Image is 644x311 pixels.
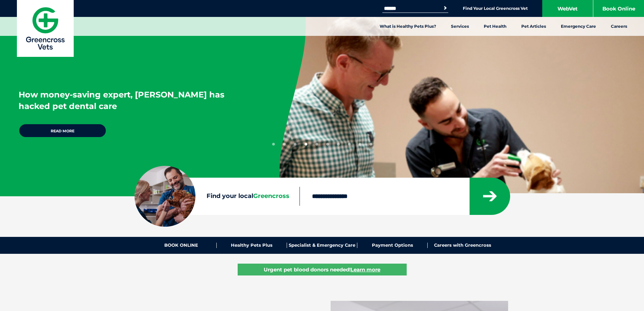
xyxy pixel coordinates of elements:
p: How money-saving expert, [PERSON_NAME] has hacked pet dental care [19,89,257,112]
a: Services [444,17,476,36]
a: Careers with Greencross [428,243,498,248]
button: 3 of 10 [294,143,296,146]
a: Careers [603,17,635,36]
a: Pet Articles [514,17,553,36]
a: Urgent pet blood donors needed!Learn more [238,264,407,275]
button: 9 of 10 [359,143,361,146]
button: 5 of 10 [315,143,318,146]
button: 10 of 10 [369,143,372,146]
button: 8 of 10 [348,143,351,146]
a: What is Healthy Pets Plus? [372,17,444,36]
span: Greencross [253,192,289,200]
a: Healthy Pets Plus [217,243,287,248]
button: 2 of 10 [283,143,286,146]
a: Specialist & Emergency Care [287,243,357,248]
a: Find Your Local Greencross Vet [463,6,528,11]
label: Find your local [135,191,300,201]
u: Learn more [351,266,380,273]
button: 1 of 10 [272,143,275,146]
button: 7 of 10 [337,143,340,146]
a: Payment Options [357,243,428,248]
a: Emergency Care [553,17,603,36]
button: 6 of 10 [326,143,329,146]
a: Pet Health [476,17,514,36]
a: BOOK ONLINE [146,243,217,248]
a: Read more [19,124,106,138]
button: Search [442,5,449,12]
button: 4 of 10 [305,143,307,146]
